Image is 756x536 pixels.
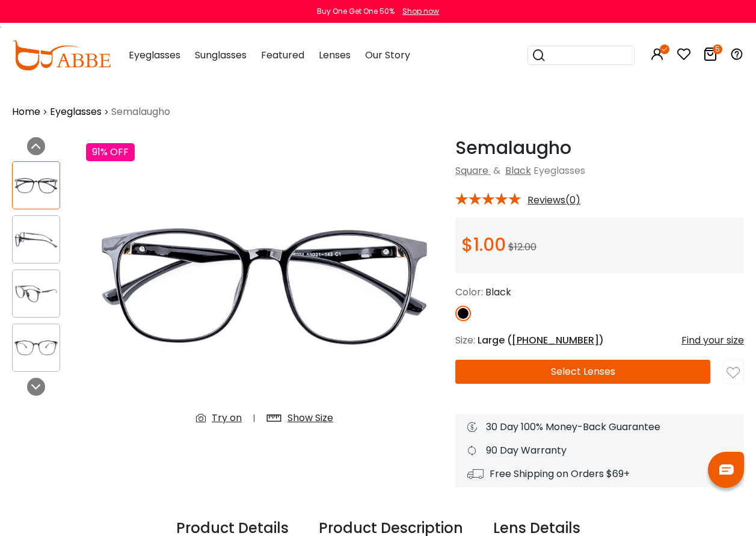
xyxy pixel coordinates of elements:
a: Shop now [396,6,439,16]
span: Eyeglasses [533,164,585,177]
img: Semalaugho Black Plastic Eyeglasses , UniversalBridgeFit Frames from ABBE Glasses [86,137,443,435]
span: [PHONE_NUMBER] [512,333,599,347]
button: Select Lenses [455,360,710,384]
a: 5 [703,49,718,63]
img: Semalaugho Black Plastic Eyeglasses , UniversalBridgeFit Frames from ABBE Glasses [13,282,60,306]
a: Eyeglasses [50,105,102,119]
span: Eyeglasses [129,48,180,62]
span: Sunglasses [195,48,247,62]
a: Black [505,164,531,177]
div: Try on [212,411,242,425]
span: Size: [455,333,475,347]
a: Home [12,105,40,119]
span: & [491,164,503,177]
img: Semalaugho Black Plastic Eyeglasses , UniversalBridgeFit Frames from ABBE Glasses [13,336,60,360]
div: Show Size [287,411,333,425]
span: Lenses [319,48,351,62]
span: Our Story [365,48,410,62]
div: 30 Day 100% Money-Back Guarantee [467,420,732,434]
div: 90 Day Warranty [467,443,732,458]
img: abbeglasses.com [12,40,111,70]
img: like [727,366,740,380]
div: Free Shipping on Orders $69+ [467,467,732,481]
span: Featured [261,48,304,62]
div: Find your size [681,333,744,348]
div: Shop now [402,6,439,17]
span: $1.00 [461,232,506,257]
span: Large ( ) [478,333,604,347]
span: Semalaugho [111,105,170,119]
span: Color: [455,285,483,299]
a: Square [455,164,488,177]
img: chat [719,464,734,475]
div: 91% OFF [86,143,135,161]
img: Semalaugho Black Plastic Eyeglasses , UniversalBridgeFit Frames from ABBE Glasses [13,228,60,251]
span: $12.00 [508,240,536,254]
span: Reviews(0) [527,195,580,206]
i: 5 [713,45,722,54]
span: Black [485,285,511,299]
img: Semalaugho Black Plastic Eyeglasses , UniversalBridgeFit Frames from ABBE Glasses [13,174,60,197]
div: Buy One Get One 50% [317,6,395,17]
h1: Semalaugho [455,137,744,159]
